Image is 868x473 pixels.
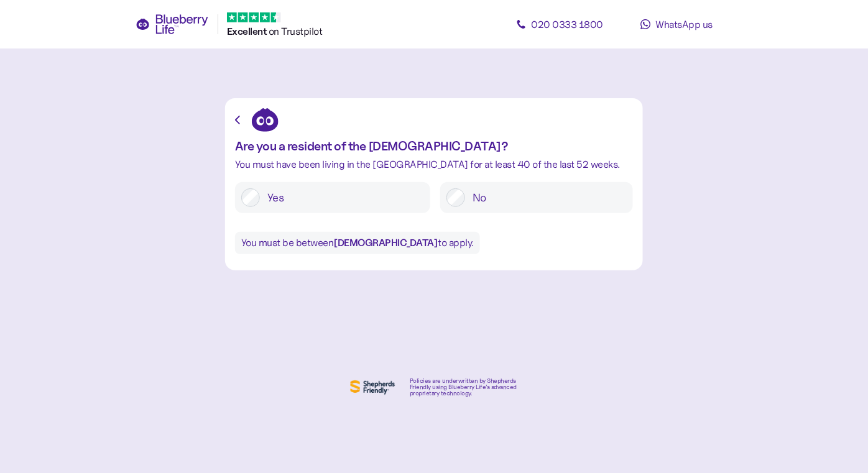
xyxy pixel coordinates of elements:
[656,18,713,30] span: WhatsApp us
[410,378,520,397] div: Policies are underwritten by Shepherds Friendly using Blueberry Life’s advanced proprietary techn...
[621,12,732,37] a: WhatsApp us
[532,18,604,30] span: 020 0333 1800
[465,188,627,207] label: No
[334,237,438,249] b: [DEMOGRAPHIC_DATA]
[348,377,397,397] img: Shephers Friendly
[235,139,633,153] div: Are you a resident of the [DEMOGRAPHIC_DATA]?
[269,25,323,37] span: on Trustpilot
[504,12,616,37] a: 020 0333 1800
[260,188,424,207] label: Yes
[235,159,633,170] div: You must have been living in the [GEOGRAPHIC_DATA] for at least 40 of the last 52 weeks.
[227,25,269,37] span: Excellent ️
[235,232,480,254] div: You must be between to apply.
